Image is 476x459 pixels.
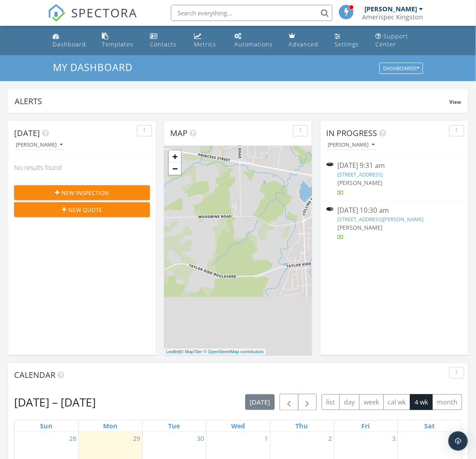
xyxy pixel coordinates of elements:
[169,151,181,163] a: Zoom in
[181,350,202,354] a: © MapTiler
[326,162,334,166] img: 9492571%2Freports%2Fb01a6eee-f8b5-49e9-85ef-8c921b4ab5a7%2Fcover_photos%2Fk1rydPoC1oNQ2BPANWKj%2F...
[68,432,78,445] a: Go to September 28, 2025
[326,207,334,211] img: 9497819%2Fcover_photos%2FomKCc1omIm1fyYnq4MIO%2Fsmall.jpg
[194,40,216,48] div: Metrics
[49,29,93,52] a: Dashboard
[245,394,275,410] button: [DATE]
[359,394,384,410] button: week
[286,29,325,52] a: Advanced
[375,32,408,48] div: Support Center
[326,161,462,197] a: [DATE] 9:31 am [STREET_ADDRESS] [PERSON_NAME]
[147,29,185,52] a: Contacts
[14,185,150,200] button: New Inspection
[14,128,40,138] span: [DATE]
[132,432,142,445] a: Go to September 29, 2025
[68,205,102,214] span: New Quote
[16,142,63,148] div: [PERSON_NAME]
[8,157,156,178] div: No results found
[15,96,450,107] div: Alerts
[338,224,383,231] span: [PERSON_NAME]
[360,421,372,432] a: Friday
[338,179,383,187] span: [PERSON_NAME]
[169,163,181,175] a: Zoom out
[326,205,462,241] a: [DATE] 10:30 am [STREET_ADDRESS][PERSON_NAME] [PERSON_NAME]
[322,394,340,410] button: list
[326,140,377,151] button: [PERSON_NAME]
[102,40,134,48] div: Templates
[339,394,360,410] button: day
[53,61,133,74] span: My Dashboard
[335,40,359,48] div: Settings
[338,216,424,223] a: [STREET_ADDRESS][PERSON_NAME]
[196,432,206,445] a: Go to September 30, 2025
[379,63,423,74] button: Dashboards
[410,394,433,410] button: 4 wk
[449,432,468,451] div: Open Intercom Messenger
[166,350,179,354] a: Leaflet
[170,128,187,138] span: Map
[294,421,310,432] a: Thursday
[327,432,334,445] a: Go to October 2, 2025
[230,421,246,432] a: Wednesday
[338,205,451,216] div: [DATE] 10:30 am
[48,4,65,22] img: The Best Home Inspection Software - Spectora
[234,40,273,48] div: Automations
[326,128,377,138] span: In Progress
[71,4,137,21] span: SPECTORA
[391,432,398,445] a: Go to October 3, 2025
[14,202,150,217] button: New Quote
[280,394,299,411] button: Previous
[450,99,461,105] span: View
[204,350,264,354] a: © OpenStreetMap contributors
[231,29,279,52] a: Automations (Basic)
[298,394,317,411] button: Next
[328,142,375,148] div: [PERSON_NAME]
[150,40,177,48] div: Contacts
[38,421,54,432] a: Sunday
[53,40,86,48] div: Dashboard
[14,140,64,151] button: [PERSON_NAME]
[362,13,423,21] div: Amerispec Kingston
[383,66,419,71] div: Dashboards
[171,5,333,21] input: Search everything...
[364,5,417,13] div: [PERSON_NAME]
[14,370,55,381] span: Calendar
[101,421,119,432] a: Monday
[191,29,225,52] a: Metrics
[289,40,319,48] div: Advanced
[48,11,137,28] a: SPECTORA
[61,189,109,197] span: New Inspection
[423,421,436,432] a: Saturday
[338,161,451,171] div: [DATE] 9:31 am
[338,171,383,178] a: [STREET_ADDRESS]
[14,394,96,411] h2: [DATE] – [DATE]
[99,29,140,52] a: Templates
[372,29,427,52] a: Support Center
[167,421,182,432] a: Tuesday
[263,432,270,445] a: Go to October 1, 2025
[164,349,266,356] div: |
[331,29,366,52] a: Settings
[383,394,411,410] button: cal wk
[432,394,462,410] button: month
